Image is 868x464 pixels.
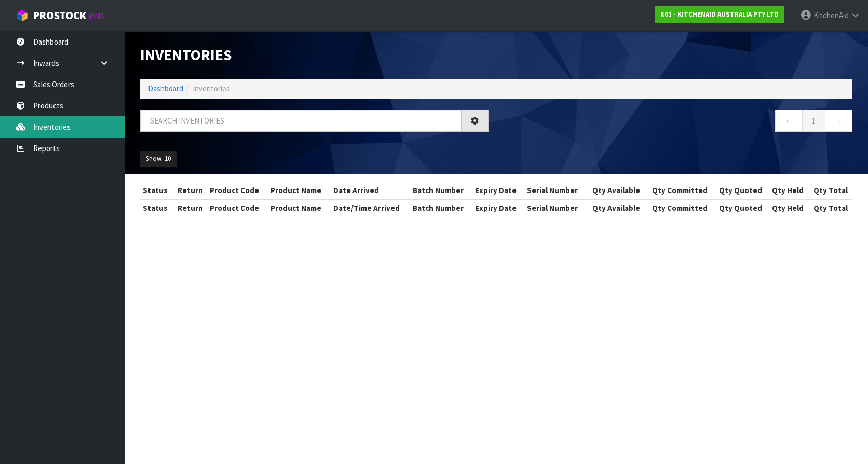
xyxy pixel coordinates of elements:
[524,199,587,216] th: Serial Number
[473,182,524,199] th: Expiry Date
[331,199,411,216] th: Date/Time Arrived
[207,199,268,216] th: Product Code
[331,182,411,199] th: Date Arrived
[713,182,767,199] th: Qty Quoted
[207,182,268,199] th: Product Code
[140,110,462,132] input: Search inventories
[587,182,646,199] th: Qty Available
[524,182,587,199] th: Serial Number
[173,182,208,199] th: Return
[140,151,177,167] button: Show: 10
[646,199,713,216] th: Qty Committed
[808,199,852,216] th: Qty Total
[193,84,230,93] span: Inventories
[813,10,849,20] span: KitchenAid
[268,199,330,216] th: Product Name
[140,199,173,216] th: Status
[808,182,852,199] th: Qty Total
[140,182,173,199] th: Status
[410,182,472,199] th: Batch Number
[504,110,852,135] nav: Page navigation
[33,9,86,22] span: ProStock
[410,199,472,216] th: Batch Number
[173,199,208,216] th: Return
[775,110,803,132] a: ←
[802,110,825,132] a: 1
[767,199,808,216] th: Qty Held
[646,182,713,199] th: Qty Committed
[88,11,104,21] small: WMS
[767,182,808,199] th: Qty Held
[660,10,779,19] strong: K01 - KITCHENAID AUSTRALIA PTY LTD
[140,47,489,63] h1: Inventories
[268,182,330,199] th: Product Name
[713,199,767,216] th: Qty Quoted
[473,199,524,216] th: Expiry Date
[587,199,646,216] th: Qty Available
[825,110,852,132] a: →
[16,9,29,22] img: cube-alt.png
[148,84,183,93] a: Dashboard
